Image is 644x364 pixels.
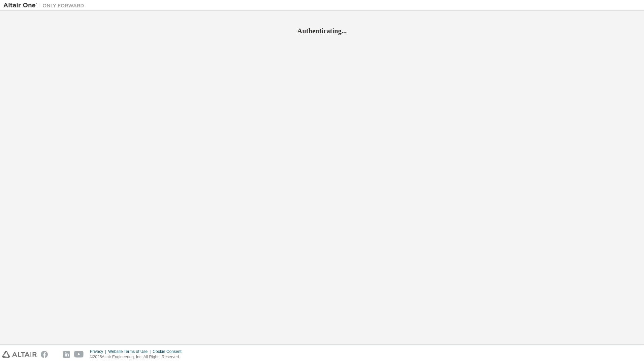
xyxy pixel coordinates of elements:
h2: Authenticating... [3,27,641,35]
div: Website Terms of Use [108,349,153,354]
div: Cookie Consent [153,349,185,354]
p: © 2025 Altair Engineering, Inc. All Rights Reserved. [90,354,186,360]
img: youtube.svg [74,351,84,358]
img: facebook.svg [41,351,48,358]
div: Privacy [90,349,108,354]
img: Altair One [3,2,88,9]
img: linkedin.svg [63,351,70,358]
img: altair_logo.svg [2,351,37,358]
